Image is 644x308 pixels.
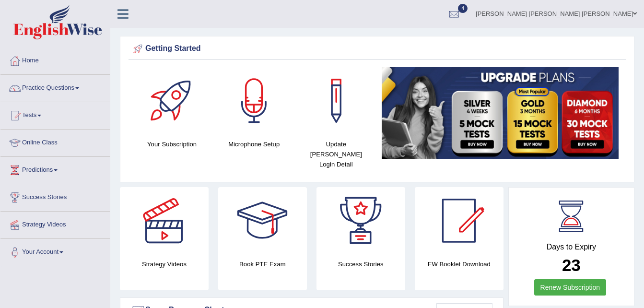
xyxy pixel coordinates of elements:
[0,239,110,263] a: Your Account
[0,184,110,208] a: Success Stories
[562,256,581,274] b: 23
[0,212,110,236] a: Strategy Videos
[534,279,607,296] a: Renew Subscription
[415,259,503,269] h4: EW Booklet Download
[458,4,468,13] span: 4
[131,42,623,56] div: Getting Started
[136,139,208,149] h4: Your Subscription
[382,67,619,159] img: small5.jpg
[218,139,290,149] h4: Microphone Setup
[0,157,110,181] a: Predictions
[120,259,209,269] h4: Strategy Videos
[0,130,110,154] a: Online Class
[300,139,372,169] h4: Update [PERSON_NAME] Login Detail
[0,102,110,126] a: Tests
[316,259,405,269] h4: Success Stories
[218,259,307,269] h4: Book PTE Exam
[519,243,623,251] h4: Days to Expiry
[0,75,110,99] a: Practice Questions
[0,47,110,71] a: Home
